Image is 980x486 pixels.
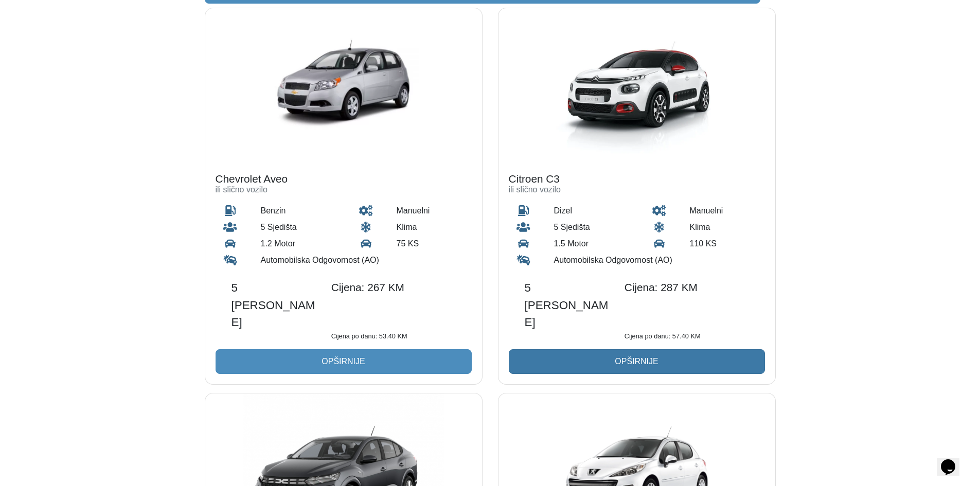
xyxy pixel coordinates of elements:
h6: ili slično vozilo [216,185,472,194]
iframe: chat widget [937,445,970,476]
h4: Citroen C3 [509,173,765,186]
div: manuelni [388,203,479,219]
div: 1.5 Motor [546,236,637,252]
div: manuelni [682,203,772,219]
div: 110 KS [682,236,772,252]
button: Opširnije [509,349,765,374]
div: 5 Sjedišta [546,219,637,236]
div: Klima [682,219,772,236]
div: Klima [388,219,479,236]
img: Citroen C3 [498,8,775,163]
div: 1.2 Motor [253,236,344,252]
div: Cijena: 267 KM [324,279,464,331]
div: Automobilska Odgovornost (AO) [253,252,479,268]
div: 5 [PERSON_NAME] [224,279,324,331]
button: Opširnije [216,349,472,374]
img: Chevrolet Aveo [205,8,482,163]
div: Cijena po danu: 53.40 KM [324,331,464,341]
div: dizel [546,203,637,219]
h6: ili slično vozilo [509,185,765,194]
a: Citroen C3 Citroen C3 ili slično vozilo dizel manuelni 5 Sjedišta Klima 1.5 Motor 110 KS Automobi... [498,8,776,385]
div: 5 [PERSON_NAME] [517,279,617,331]
div: Cijena: 287 KM [617,279,757,331]
div: 75 KS [388,236,479,252]
div: benzin [253,203,344,219]
div: 5 Sjedišta [253,219,344,236]
h4: Chevrolet Aveo [216,173,472,186]
div: Cijena po danu: 57.40 KM [617,331,757,341]
a: Chevrolet Aveo Chevrolet Aveo ili slično vozilo benzin manuelni 5 Sjedišta Klima 1.2 Motor 75 KS ... [205,8,483,385]
div: Automobilska Odgovornost (AO) [546,252,773,268]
